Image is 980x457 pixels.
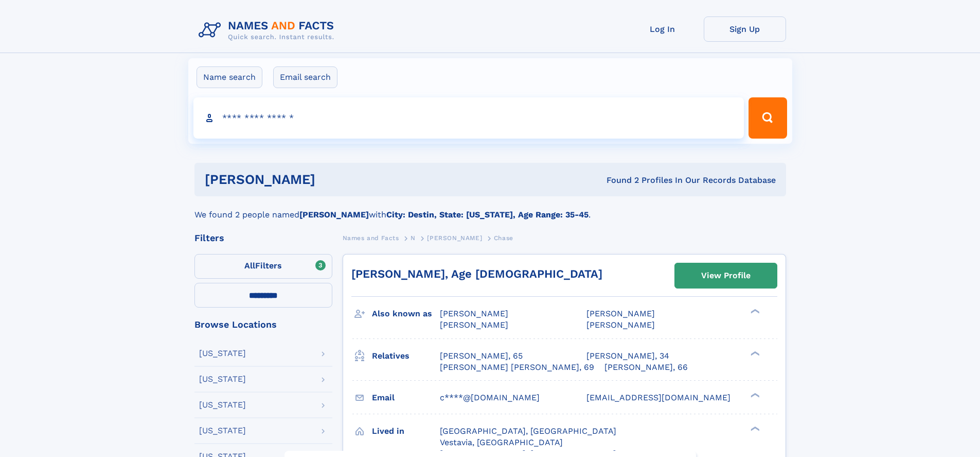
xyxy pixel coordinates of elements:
[748,308,760,315] div: ❯
[372,389,440,407] h3: Email
[372,422,440,440] h3: Lived in
[440,426,616,436] span: [GEOGRAPHIC_DATA], [GEOGRAPHIC_DATA]
[194,320,332,329] div: Browse Locations
[461,175,776,186] div: Found 2 Profiles In Our Records Database
[427,234,482,242] span: [PERSON_NAME]
[621,16,704,42] a: Log In
[440,309,508,318] span: [PERSON_NAME]
[199,427,246,435] div: [US_STATE]
[586,393,730,402] span: [EMAIL_ADDRESS][DOMAIN_NAME]
[411,231,416,244] a: N
[351,267,602,280] a: [PERSON_NAME], Age [DEMOGRAPHIC_DATA]
[704,16,786,42] a: Sign Up
[372,347,440,365] h3: Relatives
[194,233,332,243] div: Filters
[199,349,246,358] div: [US_STATE]
[411,234,416,242] span: N
[372,305,440,323] h3: Also known as
[205,173,461,186] h1: [PERSON_NAME]
[343,231,399,244] a: Names and Facts
[299,210,369,219] b: [PERSON_NAME]
[194,254,332,279] label: Filters
[273,66,337,88] label: Email search
[748,392,760,398] div: ❯
[199,401,246,409] div: [US_STATE]
[440,437,563,447] span: Vestavia, [GEOGRAPHIC_DATA]
[194,196,786,221] div: We found 2 people named with .
[494,234,513,242] span: Chase
[440,320,508,330] span: [PERSON_NAME]
[586,309,655,318] span: [PERSON_NAME]
[244,261,255,270] span: All
[440,362,594,373] a: [PERSON_NAME] [PERSON_NAME], 69
[193,97,744,139] input: search input
[586,320,655,330] span: [PERSON_NAME]
[749,97,787,139] button: Search Button
[386,210,589,219] b: City: Destin, State: [US_STATE], Age Range: 35-45
[748,350,760,357] div: ❯
[427,231,482,244] a: [PERSON_NAME]
[748,425,760,432] div: ❯
[197,66,262,88] label: Name search
[440,350,523,362] a: [PERSON_NAME], 65
[675,263,777,288] a: View Profile
[586,350,669,362] a: [PERSON_NAME], 34
[701,264,751,287] div: View Profile
[199,375,246,383] div: [US_STATE]
[194,16,343,44] img: Logo Names and Facts
[604,362,688,373] a: [PERSON_NAME], 66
